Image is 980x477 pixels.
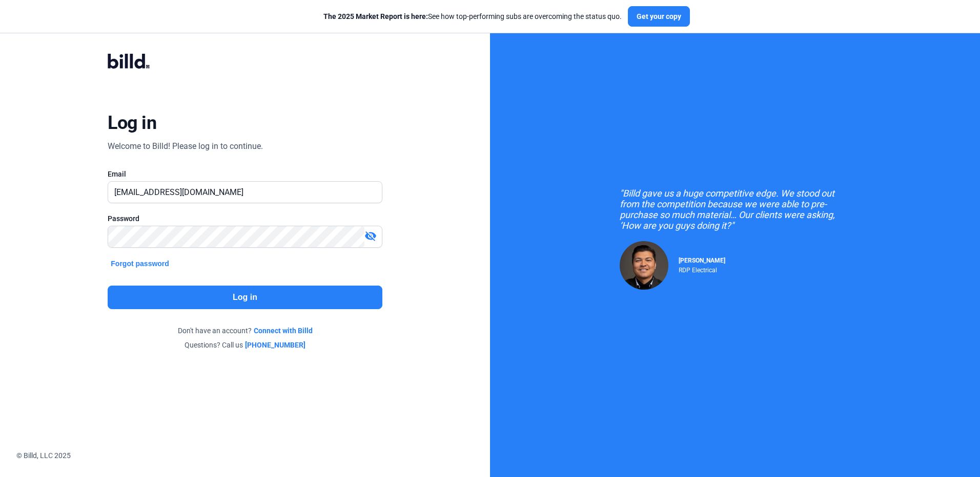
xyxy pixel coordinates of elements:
div: Log in [108,112,156,134]
div: Welcome to Billd! Please log in to continue. [108,140,263,153]
mat-icon: visibility_off [364,230,377,242]
div: Questions? Call us [108,340,382,350]
span: [PERSON_NAME] [679,257,725,264]
div: Email [108,169,382,179]
button: Log in [108,286,382,309]
button: Forgot password [108,258,172,269]
button: Get your copy [628,6,690,27]
div: "Billd gave us a huge competitive edge. We stood out from the competition because we were able to... [620,188,850,231]
div: Don't have an account? [108,326,382,336]
div: See how top-performing subs are overcoming the status quo. [323,11,622,21]
a: Connect with Billd [254,326,313,336]
img: Raul Pacheco [620,241,668,290]
div: RDP Electrical [679,264,725,274]
a: [PHONE_NUMBER] [245,340,305,350]
div: Password [108,213,382,224]
span: The 2025 Market Report is here: [323,12,428,20]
